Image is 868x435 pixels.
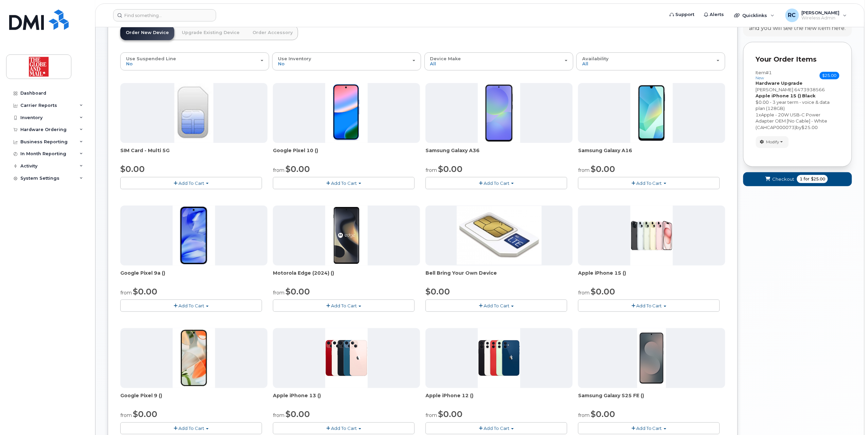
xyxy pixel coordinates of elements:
img: phone23830.JPG [173,206,215,265]
span: Google Pixel 9 () [120,392,267,406]
span: $0.00 [438,409,463,419]
span: Add To Cart [178,303,204,308]
span: [PERSON_NAME] [802,10,840,15]
span: $0.00 [133,287,157,296]
span: Add To Cart [331,425,357,431]
div: Bell Bring Your Own Device [426,270,573,283]
div: Apple iPhone 12 () [426,392,573,406]
span: Wireless Admin [802,15,840,21]
button: Add To Cart [578,300,720,311]
small: from [426,167,437,173]
span: $0.00 [591,164,615,174]
span: Support [676,11,695,18]
a: Support [665,8,699,21]
span: Modify [766,139,780,145]
span: Alerts [710,11,724,18]
span: SIM Card - Multi 5G [120,147,267,161]
span: for [802,176,811,182]
button: Add To Cart [426,177,567,189]
button: Add To Cart [120,177,262,189]
div: Samsung Galaxy A16 [578,147,725,161]
a: Order Accessory [247,25,298,40]
span: 1 [756,112,759,117]
div: Apple iPhone 15 () [578,270,725,283]
h3: Item [756,70,772,80]
span: Add To Cart [484,180,509,186]
img: 00D627D4-43E9-49B7-A367-2C99342E128C.jpg [174,83,213,143]
div: Google Pixel 9a () [120,270,267,283]
img: phone23886.JPG [478,83,521,143]
span: All [582,61,588,66]
button: Add To Cart [578,177,720,189]
img: phone23875.JPG [325,83,368,143]
span: #1 [766,70,772,75]
span: $0.00 [285,164,310,174]
p: Your Order Items [756,54,839,64]
img: phone23274.JPG [457,206,542,265]
small: from [578,412,590,418]
button: Use Inventory No [272,52,421,70]
strong: Hardware Upgrade [756,80,803,86]
button: Add To Cart [273,300,415,311]
span: Checkout [772,176,794,182]
div: $0.00 - 3 year term - voice & data plan (128GB) [756,99,839,112]
div: x by [756,112,839,131]
span: $25.00 [820,72,839,79]
span: Samsung Galaxy A36 [426,147,573,161]
span: No [278,61,284,66]
button: Add To Cart [120,422,262,434]
span: $0.00 [591,287,615,296]
div: Samsung Galaxy S25 FE () [578,392,725,406]
span: Add To Cart [178,425,204,431]
strong: Black [802,93,816,98]
span: $0.00 [591,409,615,419]
input: Find something... [113,9,216,21]
span: 6473938566 [795,87,825,92]
span: $0.00 [133,409,157,419]
button: Add To Cart [578,422,720,434]
button: Checkout 1 for $25.00 [743,172,852,186]
button: Availability All [576,52,725,70]
div: Richard Chan [781,9,852,22]
div: Motorola Edge (2024) () [273,270,420,283]
span: Use Suspended Line [126,56,176,61]
span: Add To Cart [636,180,662,186]
span: Use Inventory [278,56,311,61]
button: Device Make All [424,52,573,70]
span: No [126,61,133,66]
span: Add To Cart [484,425,509,431]
strong: Apple iPhone 15 () [756,93,801,98]
a: Upgrade Existing Device [176,25,245,40]
span: Google Pixel 10 () [273,147,420,161]
span: $25.00 [811,176,825,182]
span: $0.00 [438,164,463,174]
img: phone23894.JPG [325,206,368,265]
img: phone23680.JPG [325,328,368,388]
span: Apple - 20W USB-C Power Adapter OEM [No Cable] - White (CAHCAP000073) [756,112,828,130]
a: Order New Device [120,25,174,40]
span: 1 [800,176,802,182]
span: $0.00 [285,287,310,296]
span: Add To Cart [178,180,204,186]
span: $0.00 [285,409,310,419]
span: RC [788,11,796,19]
button: Add To Cart [120,300,262,311]
span: Device Make [430,56,461,61]
img: phone23947.JPG [630,83,673,143]
span: Add To Cart [636,303,662,308]
span: $0.00 [120,164,145,174]
small: from [273,412,284,418]
small: from [426,412,437,418]
small: from [273,167,284,173]
button: Modify [756,136,789,148]
button: Add To Cart [426,300,567,311]
span: Add To Cart [636,425,662,431]
span: $0.00 [426,287,450,296]
a: Alerts [699,8,729,21]
img: phone23877.JPG [173,328,215,388]
span: All [430,61,436,66]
